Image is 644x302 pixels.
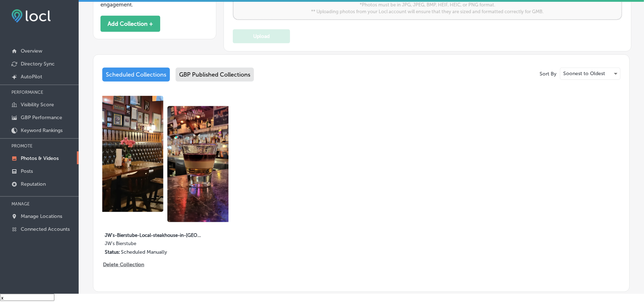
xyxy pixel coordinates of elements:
p: AutoPilot [21,74,42,80]
label: JW's Bierstube [105,241,201,249]
p: Posts [21,168,33,174]
p: Status: [105,249,120,255]
p: Delete Collection [103,262,143,268]
div: Soonest to Oldest [560,68,620,79]
button: Add Collection + [100,16,160,32]
p: GBP Performance [21,115,62,121]
p: Reputation [21,181,46,187]
img: fda3e92497d09a02dc62c9cd864e3231.png [11,9,51,23]
p: Soonest to Oldest [563,70,605,77]
p: Directory Sync [21,61,55,67]
div: GBP Published Collections [176,68,254,82]
p: Manage Locations [21,213,62,219]
p: Connected Accounts [21,226,70,232]
p: Photos & Videos [21,155,59,161]
img: Collection thumbnail [102,96,228,222]
p: Sort By [540,71,556,77]
p: Scheduled Manually [121,249,167,255]
p: Overview [21,48,42,54]
label: JW's-Bierstube-Local-steakhouse-in-[GEOGRAPHIC_DATA] [105,228,201,241]
p: Keyword Rankings [21,127,63,133]
div: Scheduled Collections [102,68,170,82]
p: Visibility Score [21,102,54,108]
